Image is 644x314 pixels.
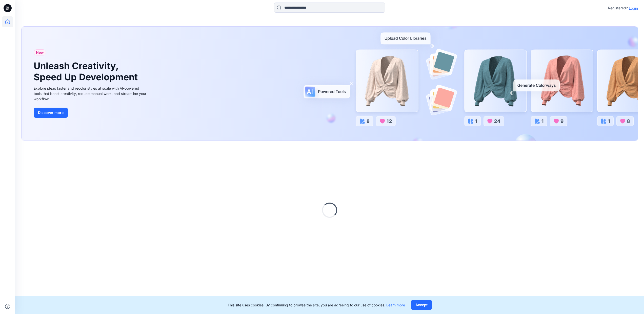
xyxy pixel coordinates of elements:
[608,5,628,11] p: Registered?
[34,108,148,118] a: Discover more
[34,61,140,82] h1: Unleash Creativity, Speed Up Development
[34,86,148,102] div: Explore ideas faster and recolor styles at scale with AI-powered tools that boost creativity, red...
[34,108,68,118] button: Discover more
[228,302,405,308] p: This site uses cookies. By continuing to browse the site, you are agreeing to our use of cookies.
[36,49,44,55] span: New
[386,303,405,307] a: Learn more
[629,6,638,11] p: Login
[411,300,432,310] button: Accept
